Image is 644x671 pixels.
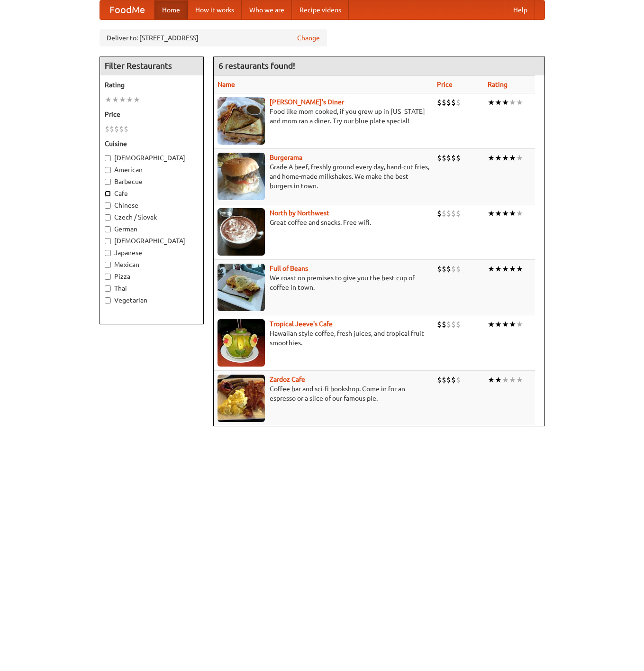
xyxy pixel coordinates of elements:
[105,297,111,303] input: Vegetarian
[456,375,461,385] li: $
[495,208,502,219] li: ★
[451,153,456,163] li: $
[437,208,442,219] li: $
[154,0,188,19] a: Home
[218,97,265,145] img: sallys.jpg
[218,107,429,126] p: Food like mom cooked, if you grew up in [US_STATE] and mom ran a diner. Try our blue plate special!
[488,153,495,163] li: ★
[218,329,429,348] p: Hawaiian style coffee, fresh juices, and tropical fruit smoothies.
[488,319,495,330] li: ★
[105,248,199,257] label: Japanese
[105,191,111,197] input: Cafe
[446,264,451,274] li: $
[451,375,456,385] li: $
[105,238,111,244] input: [DEMOGRAPHIC_DATA]
[509,153,516,163] li: ★
[270,376,305,383] a: Zardoz Cafe
[105,179,111,185] input: Barbecue
[105,110,199,119] h5: Price
[456,264,461,274] li: $
[114,124,119,134] li: $
[105,295,199,305] label: Vegetarian
[105,285,111,292] input: Thai
[516,208,523,219] li: ★
[218,319,265,367] img: jeeves.jpg
[292,0,349,19] a: Recipe videos
[105,226,111,232] input: German
[105,262,111,268] input: Mexican
[488,81,508,88] a: Rating
[105,274,111,280] input: Pizza
[516,319,523,330] li: ★
[218,273,429,292] p: We roast on premises to give you the best cup of coffee in town.
[456,319,461,330] li: $
[442,264,446,274] li: $
[270,209,329,217] a: North by Northwest
[133,94,140,105] li: ★
[488,208,495,219] li: ★
[105,189,199,198] label: Cafe
[119,124,124,134] li: $
[509,264,516,274] li: ★
[488,264,495,274] li: ★
[105,250,111,256] input: Japanese
[446,153,451,163] li: $
[509,375,516,385] li: ★
[105,214,111,221] input: Czech / Slovak
[509,97,516,108] li: ★
[509,208,516,219] li: ★
[270,265,308,272] a: Full of Beans
[437,319,442,330] li: $
[442,375,446,385] li: $
[437,81,453,88] a: Price
[105,260,199,269] label: Mexican
[502,375,509,385] li: ★
[218,208,265,256] img: north.jpg
[105,236,199,246] label: [DEMOGRAPHIC_DATA]
[105,224,199,234] label: German
[456,208,461,219] li: $
[502,208,509,219] li: ★
[105,153,199,163] label: [DEMOGRAPHIC_DATA]
[105,139,199,148] h5: Cuisine
[451,208,456,219] li: $
[506,0,535,19] a: Help
[105,124,109,134] li: $
[456,97,461,108] li: $
[516,375,523,385] li: ★
[100,0,154,19] a: FoodMe
[442,208,446,219] li: $
[516,97,523,108] li: ★
[119,94,126,105] li: ★
[126,94,133,105] li: ★
[442,97,446,108] li: $
[242,0,292,19] a: Who we are
[495,375,502,385] li: ★
[109,124,114,134] li: $
[218,264,265,311] img: beans.jpg
[124,124,128,134] li: $
[442,319,446,330] li: $
[270,320,333,328] a: Tropical Jeeve's Cafe
[218,81,235,88] a: Name
[105,177,199,186] label: Barbecue
[297,33,320,43] a: Change
[105,80,199,90] h5: Rating
[112,94,119,105] li: ★
[188,0,242,19] a: How it works
[446,375,451,385] li: $
[105,212,199,222] label: Czech / Slovak
[495,153,502,163] li: ★
[502,319,509,330] li: ★
[502,264,509,274] li: ★
[451,319,456,330] li: $
[218,61,295,70] ng-pluralize: 6 restaurants found!
[270,98,344,106] a: [PERSON_NAME]'s Diner
[446,97,451,108] li: $
[218,162,429,191] p: Grade A beef, freshly ground every day, hand-cut fries, and home-made milkshakes. We make the bes...
[270,154,302,161] a: Burgerama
